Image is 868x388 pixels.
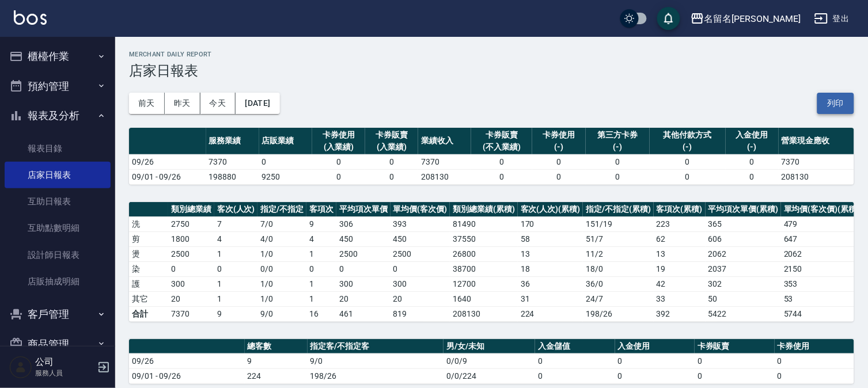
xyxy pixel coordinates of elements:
div: (-) [535,141,582,153]
td: 300 [168,276,214,291]
td: 0 [365,169,418,184]
td: 1 / 0 [257,291,306,306]
td: 16 [306,306,336,321]
td: 09/01 - 09/26 [129,169,206,184]
td: 13 [654,246,706,261]
button: 列印 [817,93,854,114]
td: 0 [650,154,725,169]
button: 預約管理 [5,71,111,101]
td: 7370 [168,306,214,321]
td: 0 [168,261,214,276]
button: 櫃檯作業 [5,41,111,71]
button: 報表及分析 [5,101,111,131]
td: 450 [391,231,450,246]
td: 0/0/224 [444,368,535,383]
button: 今天 [200,93,236,114]
td: 1 / 0 [257,276,306,291]
th: 業績收入 [418,128,471,155]
td: 819 [391,306,450,321]
div: (不入業績) [474,141,529,153]
td: 365 [706,216,782,231]
td: 198/26 [583,306,654,321]
div: 卡券販賣 [474,129,529,141]
td: 0 [695,368,774,383]
td: 0/0/9 [444,353,535,368]
td: 13 [518,246,583,261]
td: 300 [391,276,450,291]
td: 53 [781,291,862,306]
td: 染 [129,261,168,276]
th: 卡券販賣 [695,339,774,354]
td: 0 [312,154,365,169]
a: 店販抽成明細 [5,268,111,295]
button: 商品管理 [5,329,111,359]
td: 198880 [206,169,259,184]
td: 208130 [450,306,518,321]
td: 其它 [129,291,168,306]
th: 卡券使用 [775,339,854,354]
th: 指定客/不指定客 [308,339,444,354]
td: 18 [518,261,583,276]
th: 客項次(累積) [654,202,706,217]
th: 總客數 [245,339,308,354]
td: 1640 [450,291,518,306]
td: 36 [518,276,583,291]
td: 12700 [450,276,518,291]
td: 09/26 [129,154,206,169]
td: 224 [245,368,308,383]
td: 5422 [706,306,782,321]
td: 208130 [779,169,854,184]
th: 類別總業績(累積) [450,202,518,217]
td: 0 [695,353,774,368]
td: 2150 [781,261,862,276]
td: 4 [214,231,258,246]
td: 2500 [168,246,214,261]
td: 0 [336,261,391,276]
div: (-) [589,141,647,153]
td: 9/0 [308,353,444,368]
th: 客項次 [306,202,336,217]
td: 51 / 7 [583,231,654,246]
td: 9 [245,353,308,368]
td: 0 [532,169,585,184]
table: a dense table [129,202,863,322]
td: 0 [650,169,725,184]
td: 0 [615,353,695,368]
td: 18 / 0 [583,261,654,276]
td: 300 [336,276,391,291]
button: save [657,7,680,30]
td: 0 [586,169,650,184]
img: Person [9,356,32,379]
div: 第三方卡券 [589,129,647,141]
td: 09/01 - 09/26 [129,368,245,383]
td: 26800 [450,246,518,261]
td: 479 [781,216,862,231]
td: 7370 [418,154,471,169]
div: 名留名[PERSON_NAME] [704,12,801,26]
div: 卡券使用 [315,129,362,141]
td: 合計 [129,306,168,321]
td: 0 [535,368,615,383]
a: 互助日報表 [5,188,111,215]
img: Logo [14,10,47,25]
td: 09/26 [129,353,245,368]
td: 0 [615,368,695,383]
td: 1 [214,246,258,261]
button: [DATE] [236,93,279,114]
th: 單均價(客次價)(累積) [781,202,862,217]
td: 1 [306,291,336,306]
td: 0 [775,353,854,368]
td: 20 [391,291,450,306]
td: 0 [726,169,779,184]
td: 50 [706,291,782,306]
td: 62 [654,231,706,246]
td: 20 [168,291,214,306]
th: 類別總業績 [168,202,214,217]
td: 1 / 0 [257,246,306,261]
th: 店販業績 [259,128,312,155]
td: 0 [532,154,585,169]
td: 36 / 0 [583,276,654,291]
td: 353 [781,276,862,291]
div: 卡券使用 [535,129,582,141]
td: 燙 [129,246,168,261]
